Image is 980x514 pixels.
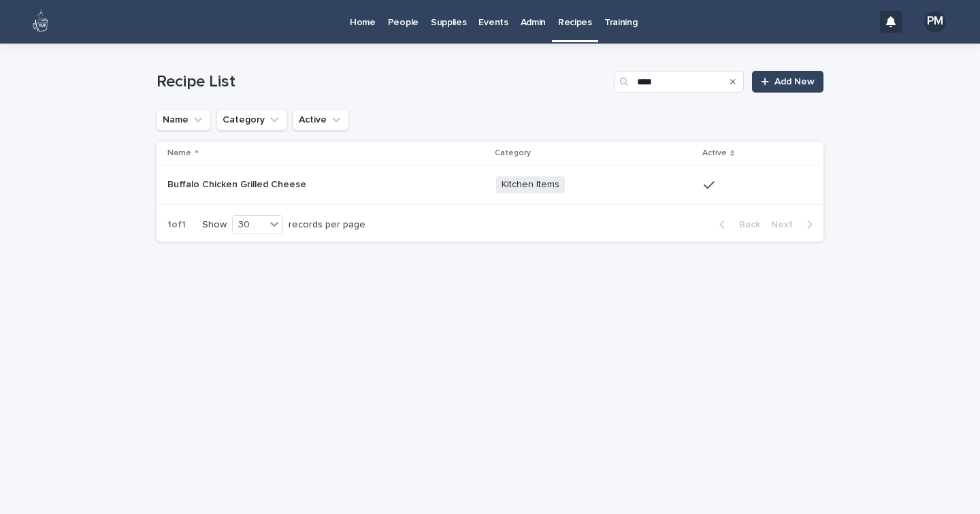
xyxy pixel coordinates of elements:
img: 80hjoBaRqlyywVK24fQd [27,8,54,35]
p: Show [202,219,227,231]
button: Category [216,109,287,131]
h1: Recipe List [157,72,609,92]
span: Back [731,220,760,229]
span: Next [771,220,801,229]
button: Back [708,219,766,231]
p: Active [702,146,727,161]
tr: Buffalo Chicken Grilled CheeseBuffalo Chicken Grilled Cheese Kitchen Items [157,165,823,205]
span: Add New [774,77,815,86]
p: Category [495,146,531,161]
div: PM [924,11,946,33]
button: Next [766,219,823,231]
div: 30 [233,218,265,232]
p: 1 of 1 [157,208,197,242]
p: Name [167,146,191,161]
button: Active [293,109,349,131]
p: Buffalo Chicken Grilled Cheese [167,176,309,191]
p: records per page [289,219,365,231]
a: Add New [752,71,823,93]
input: Search [615,71,744,93]
button: Name [157,109,211,131]
span: Kitchen Items [496,176,565,193]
